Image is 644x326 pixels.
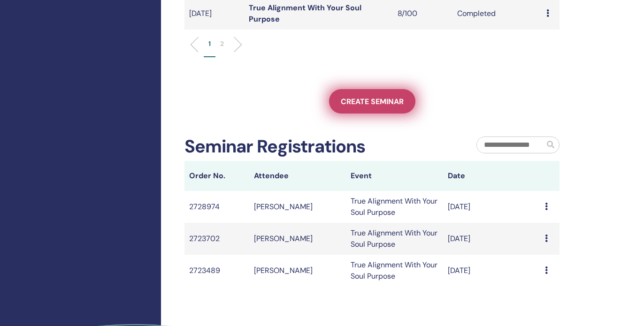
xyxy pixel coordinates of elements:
[184,161,249,191] th: Order No.
[443,191,540,223] td: [DATE]
[208,39,211,49] p: 1
[329,89,415,114] a: Create seminar
[443,161,540,191] th: Date
[346,255,443,287] td: True Alignment With Your Soul Purpose
[249,223,346,255] td: [PERSON_NAME]
[443,223,540,255] td: [DATE]
[249,255,346,287] td: [PERSON_NAME]
[220,39,224,49] p: 2
[249,191,346,223] td: [PERSON_NAME]
[443,255,540,287] td: [DATE]
[249,3,361,24] a: True Alignment With Your Soul Purpose
[184,136,365,158] h2: Seminar Registrations
[184,223,249,255] td: 2723702
[184,255,249,287] td: 2723489
[346,223,443,255] td: True Alignment With Your Soul Purpose
[341,97,404,106] span: Create seminar
[346,161,443,191] th: Event
[184,191,249,223] td: 2728974
[346,191,443,223] td: True Alignment With Your Soul Purpose
[249,161,346,191] th: Attendee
